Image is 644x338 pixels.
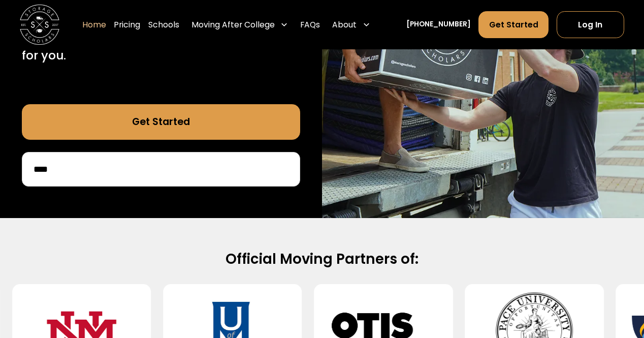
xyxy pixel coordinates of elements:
[332,19,357,30] div: About
[191,19,275,30] div: Moving After College
[20,5,59,45] img: Storage Scholars main logo
[557,11,624,38] a: Log In
[32,250,611,268] h2: Official Moving Partners of:
[406,20,471,30] a: [PHONE_NUMBER]
[328,11,374,39] div: About
[478,11,549,38] a: Get Started
[22,104,300,140] a: Get Started
[20,5,59,45] a: home
[187,11,293,39] div: Moving After College
[114,11,140,39] a: Pricing
[82,11,106,39] a: Home
[300,11,320,39] a: FAQs
[148,11,179,39] a: Schools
